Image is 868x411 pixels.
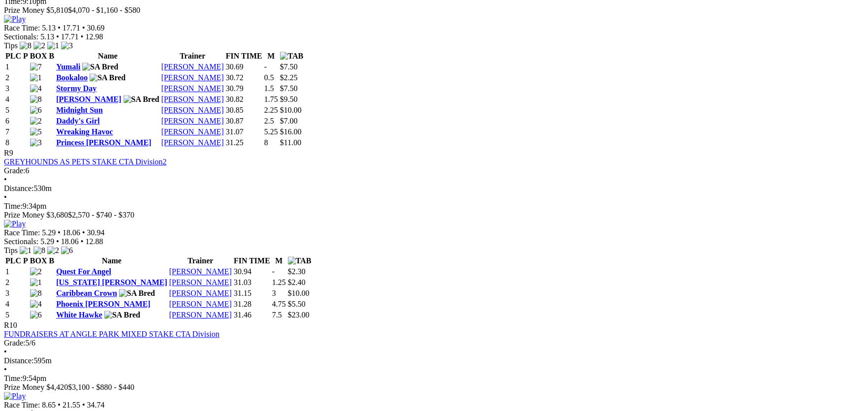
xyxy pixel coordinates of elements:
a: [PERSON_NAME] [56,95,121,103]
text: 2.5 [264,117,274,125]
td: 31.46 [233,310,271,320]
span: R9 [4,149,13,157]
text: 2.25 [264,106,278,114]
span: Tips [4,41,18,50]
span: $10.00 [288,289,310,297]
span: $23.00 [288,311,310,319]
span: $10.00 [280,106,302,114]
div: 9:34pm [4,202,864,211]
a: [PERSON_NAME] [161,117,224,125]
a: Stormy Day [56,84,96,93]
div: 595m [4,356,864,365]
a: [PERSON_NAME] [161,63,224,71]
td: 31.28 [233,299,271,309]
span: • [81,32,84,41]
img: Play [4,15,26,24]
span: 34.74 [87,401,105,409]
img: Play [4,392,26,401]
span: 5.29 [40,237,54,246]
a: [PERSON_NAME] [169,278,232,286]
span: • [4,365,7,374]
td: 31.25 [225,138,263,148]
span: 5.13 [42,24,56,32]
a: White Hawke [56,311,102,319]
td: 30.79 [225,84,263,94]
span: 12.88 [85,237,103,246]
text: 1.75 [264,95,278,103]
a: [PERSON_NAME] [161,127,224,136]
img: 4 [30,300,42,309]
div: Prize Money $4,420 [4,383,864,392]
a: Phoenix [PERSON_NAME] [56,300,151,308]
span: $7.50 [280,63,298,71]
span: $2.25 [280,73,298,82]
span: $7.00 [280,117,298,125]
span: Distance: [4,184,33,192]
a: Yumali [56,63,80,71]
th: FIN TIME [225,51,263,61]
span: 30.69 [87,24,105,32]
span: 8.65 [42,401,56,409]
td: 7 [5,127,29,137]
td: 31.07 [225,127,263,137]
span: $4,070 - $1,160 - $580 [68,6,140,14]
span: 5.13 [40,32,54,41]
td: 31.03 [233,278,271,287]
span: R10 [4,321,17,329]
span: • [58,228,61,237]
span: Race Time: [4,401,40,409]
span: 5.29 [42,228,56,237]
th: M [272,256,286,266]
img: 2 [33,41,45,50]
img: 6 [30,106,42,115]
img: 3 [61,41,73,50]
span: Tips [4,246,18,254]
a: GREYHOUNDS AS PETS STAKE CTA Division2 [4,158,166,166]
td: 30.72 [225,73,263,83]
a: [PERSON_NAME] [169,289,232,297]
span: • [81,237,84,246]
img: 8 [30,95,42,104]
img: SA Bred [82,63,118,71]
img: 6 [30,311,42,319]
img: 2 [30,117,42,126]
a: Midnight Sun [56,106,103,114]
img: 8 [33,246,45,255]
td: 2 [5,73,29,83]
img: 1 [30,73,42,82]
a: Bookaloo [56,73,88,82]
span: • [82,401,85,409]
span: Time: [4,374,23,382]
span: B [49,256,54,265]
span: • [4,348,7,356]
span: • [4,193,7,201]
td: 5 [5,105,29,115]
a: Princess [PERSON_NAME] [56,138,151,147]
a: [PERSON_NAME] [161,95,224,103]
span: 21.55 [62,401,80,409]
text: - [272,267,275,276]
td: 3 [5,288,29,298]
img: 8 [20,41,31,50]
span: $11.00 [280,138,301,147]
td: 30.85 [225,105,263,115]
span: Race Time: [4,24,40,32]
img: TAB [280,52,304,61]
text: 3 [272,289,276,297]
td: 1 [5,267,29,277]
img: SA Bred [119,289,155,298]
td: 31.15 [233,288,271,298]
text: - [264,63,267,71]
span: Grade: [4,166,26,175]
td: 3 [5,84,29,94]
img: 1 [30,278,42,287]
span: Grade: [4,339,26,347]
td: 8 [5,138,29,148]
span: $7.50 [280,84,298,93]
img: Play [4,220,26,228]
span: Sectionals: [4,237,38,246]
span: 30.94 [87,228,105,237]
span: • [4,175,7,184]
span: $9.50 [280,95,298,103]
text: 1.25 [272,278,286,286]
